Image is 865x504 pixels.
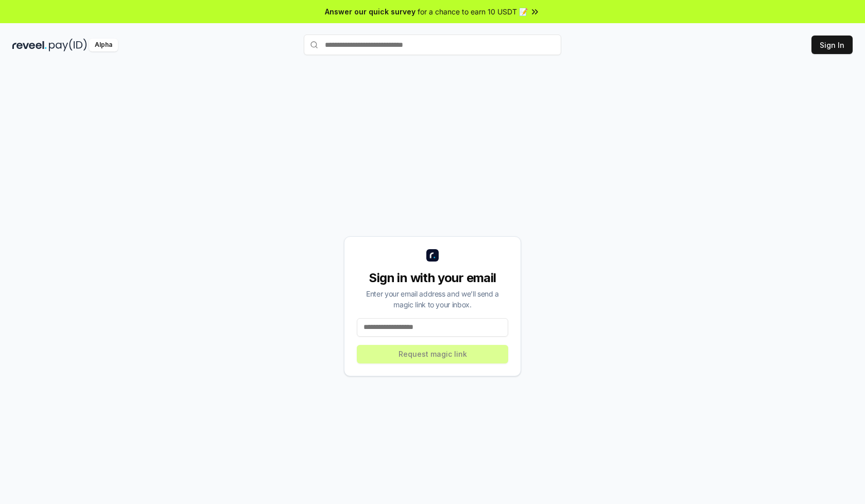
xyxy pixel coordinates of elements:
[49,39,87,51] img: pay_id
[89,39,118,51] div: Alpha
[418,6,528,17] span: for a chance to earn 10 USDT 📝
[325,6,416,17] span: Answer our quick survey
[426,249,439,262] img: logo_small
[12,39,47,51] img: reveel_dark
[811,36,853,54] button: Sign In
[357,288,508,310] div: Enter your email address and we’ll send a magic link to your inbox.
[357,270,508,286] div: Sign in with your email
